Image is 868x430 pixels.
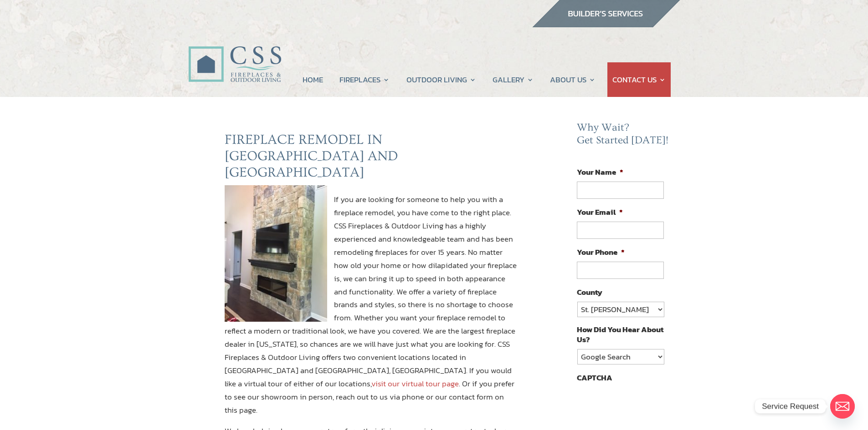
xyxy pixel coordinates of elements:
label: How Did You Hear About Us? [577,324,663,344]
h2: Why Wait? Get Started [DATE]! [577,121,671,151]
label: County [577,287,602,297]
a: OUTDOOR LIVING [406,62,476,97]
a: FIREPLACES [339,62,390,97]
iframe: reCAPTCHA [577,387,715,423]
a: visit our virtual tour page [371,378,459,390]
img: CSS Fireplaces & Outdoor Living (Formerly Construction Solutions & Supply)- Jacksonville Ormond B... [188,21,281,87]
a: HOME [303,62,323,97]
a: GALLERY [493,62,534,97]
a: ABOUT US [550,62,596,97]
label: Your Email [577,207,623,217]
img: Fireplace remodel jacksonville ormond beach [225,185,327,322]
a: builder services construction supply [532,19,680,30]
p: If you are looking for someone to help you with a fireplace remodel, you have come to the right p... [225,193,517,424]
label: CAPTCHA [577,373,612,383]
h2: FIREPLACE REMODEL IN [GEOGRAPHIC_DATA] AND [GEOGRAPHIC_DATA] [225,132,517,185]
a: Email [830,394,855,419]
label: Your Phone [577,247,625,257]
label: Your Name [577,167,623,177]
a: CONTACT US [612,62,666,97]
